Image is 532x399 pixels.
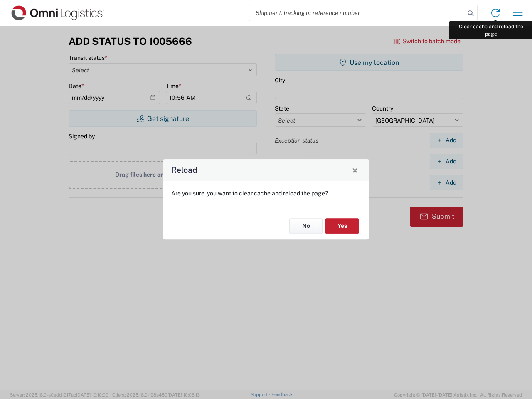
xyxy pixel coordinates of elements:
h4: Reload [171,164,197,176]
input: Shipment, tracking or reference number [249,5,465,21]
button: No [289,218,323,234]
button: Close [349,164,361,176]
p: Are you sure, you want to clear cache and reload the page? [171,190,361,197]
button: Yes [325,218,359,234]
